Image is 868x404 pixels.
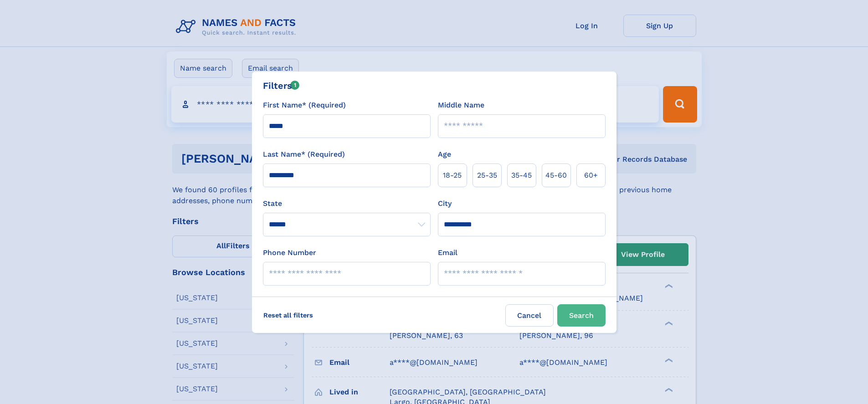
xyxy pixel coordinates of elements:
label: Phone Number [263,247,316,258]
label: First Name* (Required) [263,100,346,111]
span: 18‑25 [443,170,462,181]
span: 35‑45 [511,170,532,181]
label: Reset all filters [257,304,319,326]
label: Age [438,149,451,160]
label: Middle Name [438,100,484,111]
label: State [263,198,431,209]
label: Email [438,247,457,258]
div: Filters [263,79,300,92]
label: City [438,198,452,209]
span: 45‑60 [545,170,567,181]
label: Last Name* (Required) [263,149,345,160]
button: Search [557,304,606,327]
label: Cancel [505,304,554,327]
span: 60+ [584,170,598,181]
span: 25‑35 [477,170,497,181]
